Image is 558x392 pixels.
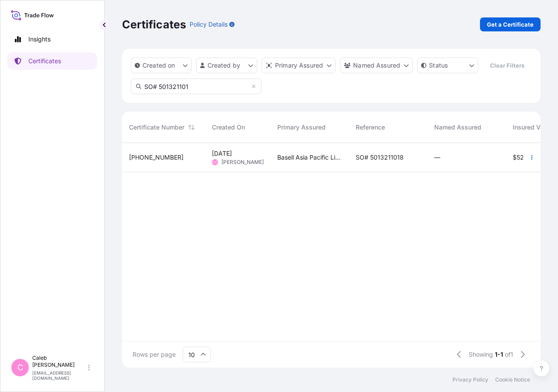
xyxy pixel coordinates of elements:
[208,61,241,70] p: Created by
[262,58,336,73] button: distributor Filter options
[212,158,218,167] span: CC
[133,350,176,359] span: Rows per page
[275,61,323,70] p: Primary Assured
[513,154,517,160] span: $
[480,17,541,31] a: Get a Certificate
[186,122,197,133] button: Sort
[212,149,232,158] span: [DATE]
[7,31,97,48] a: Insights
[196,58,257,73] button: createdBy Filter options
[143,61,175,70] p: Created on
[417,58,478,73] button: certificateStatus Filter options
[453,376,488,383] a: Privacy Policy
[429,61,448,70] p: Status
[356,153,404,162] span: SO# 5013211018
[434,123,481,132] span: Named Assured
[32,370,86,381] p: [EMAIL_ADDRESS][DOMAIN_NAME]
[122,17,186,31] p: Certificates
[221,159,264,166] span: [PERSON_NAME]
[495,376,530,383] a: Cookie Notice
[129,123,184,132] span: Certificate Number
[495,350,503,359] span: 1-1
[131,78,262,94] input: Search Certificate or Reference...
[277,153,342,162] span: Basell Asia Pacific Limited
[487,20,534,29] p: Get a Certificate
[483,58,531,72] button: Clear Filters
[131,58,192,73] button: createdOn Filter options
[277,123,326,132] span: Primary Assured
[513,123,552,132] span: Insured Value
[28,57,61,65] p: Certificates
[32,355,86,368] p: Caleb [PERSON_NAME]
[129,153,184,162] span: [PHONE_NUMBER]
[469,350,493,359] span: Showing
[17,363,23,372] span: C
[505,350,513,359] span: of 1
[353,61,400,70] p: Named Assured
[212,123,245,132] span: Created On
[517,154,524,160] span: 52
[190,20,228,29] p: Policy Details
[356,123,385,132] span: Reference
[434,153,440,162] span: —
[340,58,413,73] button: cargoOwner Filter options
[490,61,524,70] p: Clear Filters
[7,52,97,70] a: Certificates
[28,35,51,44] p: Insights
